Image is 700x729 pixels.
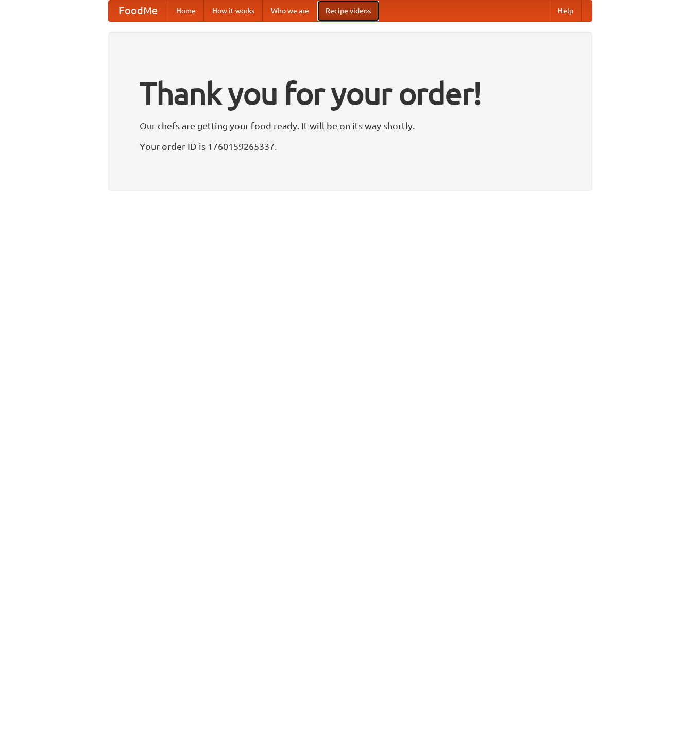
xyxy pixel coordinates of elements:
[263,1,317,21] a: Who we are
[317,1,379,21] a: Recipe videos
[168,1,204,21] a: Home
[550,1,582,21] a: Help
[204,1,263,21] a: How it works
[140,139,561,154] p: Your order ID is 1760159265337.
[109,1,168,21] a: FoodMe
[140,69,561,118] h1: Thank you for your order!
[140,118,561,133] p: Our chefs are getting your food ready. It will be on its way shortly.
